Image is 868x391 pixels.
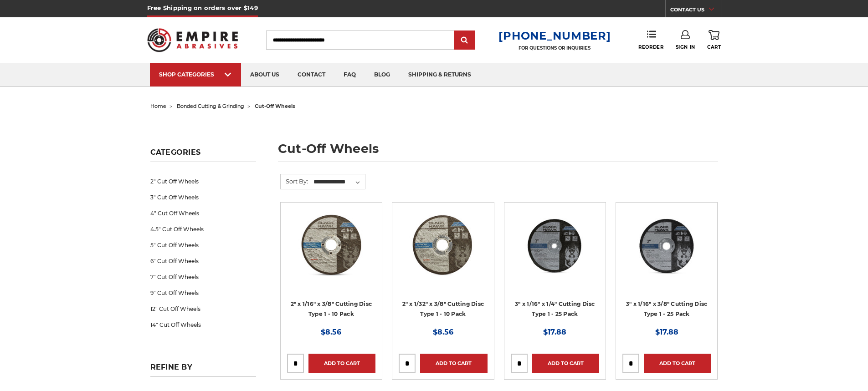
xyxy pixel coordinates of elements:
[159,71,232,78] div: SHOP CATEGORIES
[532,354,599,373] a: Add to Cart
[420,354,487,373] a: Add to Cart
[630,209,703,282] img: 3" x 1/16" x 3/8" Cutting Disc
[707,30,721,50] a: Cart
[150,253,256,269] a: 6" Cut Off Wheels
[365,63,399,86] a: blog
[433,328,453,336] span: $8.56
[515,300,595,318] a: 3" x 1/16" x 1/4" Cutting Disc Type 1 - 25 Pack
[498,29,611,42] a: [PHONE_NUMBER]
[150,221,256,237] a: 4.5" Cut Off Wheels
[177,103,244,109] a: bonded cutting & grinding
[150,237,256,253] a: 5" Cut Off Wheels
[670,5,721,17] a: CONTACT US
[406,209,479,282] img: 2" x 1/32" x 3/8" Cut Off Wheel
[150,285,256,301] a: 9" Cut Off Wheels
[519,209,591,282] img: 3” x .0625” x 1/4” Die Grinder Cut-Off Wheels by Black Hawk Abrasives
[399,63,480,86] a: shipping & returns
[638,30,663,50] a: Reorder
[321,328,341,336] span: $8.56
[287,209,375,297] a: 2" x 1/16" x 3/8" Cut Off Wheel
[707,44,721,50] span: Cart
[402,300,484,318] a: 2" x 1/32" x 3/8" Cutting Disc Type 1 - 10 Pack
[626,300,708,318] a: 3" x 1/16" x 3/8" Cutting Disc Type 1 - 25 Pack
[291,300,372,318] a: 2" x 1/16" x 3/8" Cutting Disc Type 1 - 10 Pack
[150,103,166,109] a: home
[150,363,256,377] h5: Refine by
[278,142,718,162] h1: cut-off wheels
[308,354,375,373] a: Add to Cart
[655,328,678,336] span: $17.88
[676,44,695,50] span: Sign In
[334,63,365,86] a: faq
[150,317,256,333] a: 14" Cut Off Wheels
[498,45,611,51] p: FOR QUESTIONS OR INQUIRIES
[147,22,238,58] img: Empire Abrasives
[456,31,474,50] input: Submit
[399,209,487,297] a: 2" x 1/32" x 3/8" Cut Off Wheel
[644,354,711,373] a: Add to Cart
[150,301,256,317] a: 12" Cut Off Wheels
[241,63,288,86] a: about us
[288,63,334,86] a: contact
[150,269,256,285] a: 7" Cut Off Wheels
[511,209,599,297] a: 3” x .0625” x 1/4” Die Grinder Cut-Off Wheels by Black Hawk Abrasives
[150,148,256,162] h5: Categories
[638,44,663,50] span: Reorder
[150,189,256,205] a: 3" Cut Off Wheels
[255,103,295,109] span: cut-off wheels
[150,205,256,221] a: 4" Cut Off Wheels
[281,174,308,188] label: Sort By:
[312,175,365,189] select: Sort By:
[295,209,368,282] img: 2" x 1/16" x 3/8" Cut Off Wheel
[150,173,256,189] a: 2" Cut Off Wheels
[622,209,711,297] a: 3" x 1/16" x 3/8" Cutting Disc
[543,328,566,336] span: $17.88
